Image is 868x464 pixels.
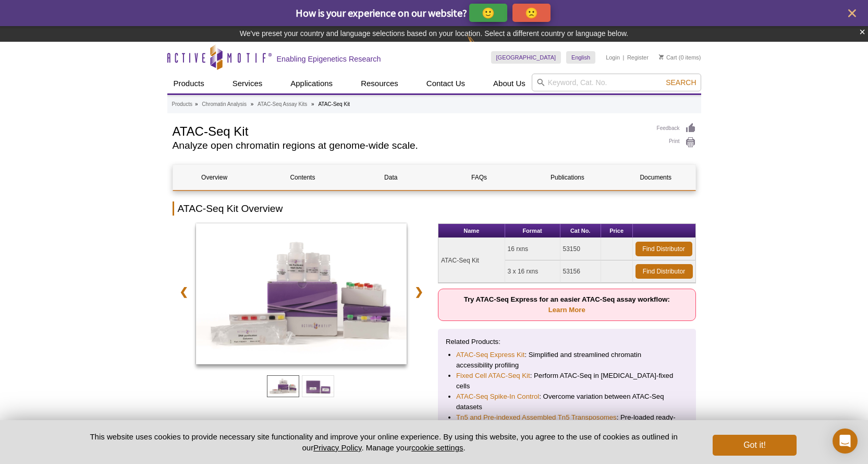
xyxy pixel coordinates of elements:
a: About Us [487,74,532,93]
a: Fixed Cell ATAC-Seq Kit [456,371,530,381]
span: How is your experience on our website? [296,6,467,19]
td: 3 x 16 rxns [505,260,560,283]
li: » [251,101,254,107]
h1: ATAC-Seq Kit [173,123,646,138]
div: Open Intercom Messenger [833,429,858,454]
a: Documents [614,165,697,190]
td: 16 rxns [505,238,560,260]
th: Cat No. [560,224,601,238]
img: Change Here [467,34,495,58]
th: Format [505,224,560,238]
p: 🙁 [525,6,538,19]
a: Data [349,165,432,190]
p: 🙂 [482,6,495,19]
h2: ATAC-Seq Kit Overview [173,201,696,216]
button: × [859,26,865,38]
li: (0 items) [659,51,701,64]
li: : Perform ATAC-Seq in [MEDICAL_DATA]-fixed cells [456,371,678,391]
td: 53150 [560,238,601,260]
a: ❮ [173,280,195,304]
li: » [195,101,198,107]
a: Print [657,137,696,148]
a: Resources [354,74,405,93]
a: FAQs [437,165,520,190]
a: Cart [659,54,677,61]
p: This website uses cookies to provide necessary site functionality and improve your online experie... [72,431,696,453]
a: Products [167,74,211,93]
a: Chromatin Analysis [202,100,247,109]
img: Your Cart [659,54,664,60]
li: ATAC-Seq Kit [318,101,350,107]
th: Price [601,224,633,238]
a: Find Distributor [635,242,692,256]
a: ❯ [408,280,430,304]
button: Got it! [713,435,796,456]
strong: Try ATAC-Seq Express for an easier ATAC-Seq assay workflow: [464,295,670,314]
td: 53156 [560,260,601,283]
a: Services [226,74,269,93]
li: » [311,101,314,107]
h2: Enabling Epigenetics Research [277,54,381,64]
a: ATAC-Seq Assay Kits [258,100,307,109]
h2: Analyze open chromatin regions at genome-wide scale. [173,141,646,150]
a: Learn More [548,306,585,314]
a: Contact Us [420,74,471,93]
li: : Pre-loaded ready-to-use transposomes for up to 96 ATAC-Seq reactions and recombinant Tn5 transp... [456,412,678,444]
span: Search [666,78,696,87]
a: Applications [284,74,339,93]
a: English [566,51,595,64]
a: ATAC-Seq Spike-In Control [456,391,539,402]
button: close [846,7,859,20]
button: Search [663,78,699,87]
li: | [623,51,625,64]
img: ATAC-Seq Kit [196,223,407,364]
li: : Overcome variation between ATAC-Seq datasets [456,391,678,412]
a: ATAC-Seq Kit [196,223,407,367]
button: cookie settings [411,443,463,452]
a: [GEOGRAPHIC_DATA] [491,51,561,64]
a: ATAC-Seq Express Kit [456,350,524,360]
a: Register [627,54,649,61]
a: Find Distributor [635,264,693,279]
input: Keyword, Cat. No. [532,74,701,91]
a: Privacy Policy [313,443,361,452]
a: Tn5 and Pre-indexed Assembled Tn5 Transposomes [456,412,617,423]
a: Overview [173,165,256,190]
th: Name [438,224,505,238]
p: Related Products: [446,337,688,347]
a: Publications [526,165,609,190]
a: Contents [261,165,344,190]
td: ATAC-Seq Kit [438,238,505,283]
li: : Simplified and streamlined chromatin accessibility profiling [456,350,678,371]
a: Login [606,54,620,61]
a: Feedback [657,123,696,134]
a: Products [172,100,192,109]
